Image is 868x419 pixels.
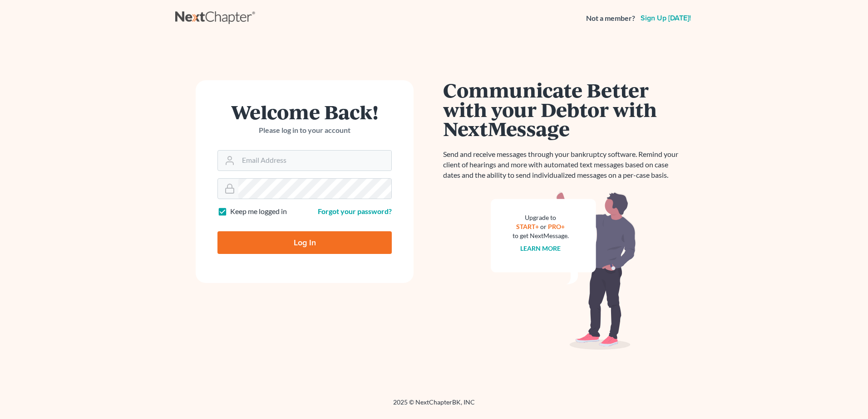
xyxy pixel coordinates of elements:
[513,213,569,222] div: Upgrade to
[217,102,392,122] h1: Welcome Back!
[586,13,635,24] strong: Not a member?
[541,223,547,230] span: or
[175,398,693,414] div: 2025 © NextChapterBK, INC
[491,191,636,350] img: nextmessage_bg-59042aed3d76b12b5cd301f8e5b87938c9018125f34e5fa2b7a6b67550977c72.svg
[517,223,539,230] a: START+
[521,244,561,252] a: Learn more
[217,125,392,136] p: Please log in to your account
[548,223,565,230] a: PRO+
[238,151,391,171] input: Email Address
[443,149,684,180] p: Send and receive messages through your bankruptcy software. Remind your client of hearings and mo...
[318,207,392,215] a: Forgot your password?
[217,231,392,254] input: Log In
[513,231,569,240] div: to get NextMessage.
[443,80,684,138] h1: Communicate Better with your Debtor with NextMessage
[230,206,287,217] label: Keep me logged in
[639,15,693,22] a: Sign up [DATE]!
